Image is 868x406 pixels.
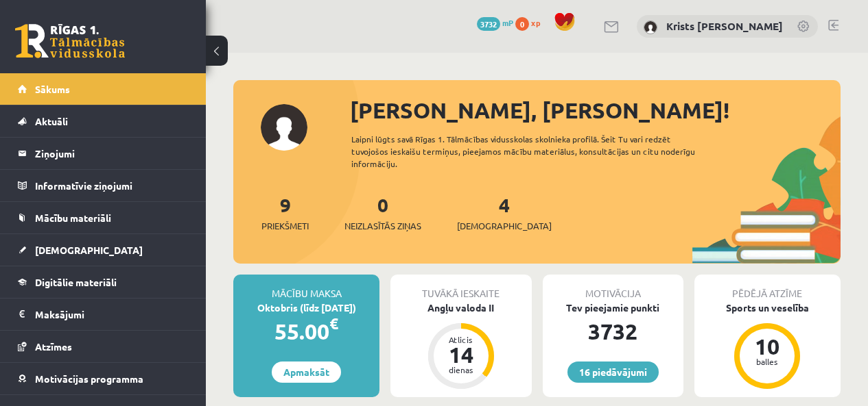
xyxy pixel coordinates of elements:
a: Krists [PERSON_NAME] [666,19,783,33]
a: Sports un veselība 10 balles [694,301,841,391]
div: 3732 [543,315,683,348]
a: Angļu valoda II Atlicis 14 dienas [390,301,531,391]
legend: Ziņojumi [35,138,189,169]
a: Sākums [18,73,189,105]
span: Neizlasītās ziņas [344,219,421,233]
div: 10 [747,335,788,357]
a: 9Priekšmeti [261,192,309,233]
a: Maksājumi [18,299,189,330]
div: balles [747,357,788,366]
img: Krists Andrejs Zeile [644,21,657,34]
div: Mācību maksa [233,275,379,301]
div: dienas [441,366,482,374]
div: 14 [441,344,482,366]
span: 0 [515,17,529,31]
a: Ziņojumi [18,138,189,169]
div: Angļu valoda II [390,301,531,315]
a: 0Neizlasītās ziņas [344,192,421,233]
span: Digitālie materiāli [35,276,117,288]
a: 16 piedāvājumi [567,361,659,383]
a: 3732 mP [477,17,513,28]
span: Motivācijas programma [35,372,143,385]
legend: Maksājumi [35,299,189,330]
span: 3732 [477,17,500,31]
a: 0 xp [515,17,547,28]
div: Sports un veselība [694,301,841,315]
span: [DEMOGRAPHIC_DATA] [35,244,143,256]
a: 4[DEMOGRAPHIC_DATA] [457,192,552,233]
a: Rīgas 1. Tālmācības vidusskola [15,24,125,58]
a: Apmaksāt [272,361,341,383]
div: 55.00 [233,315,379,348]
div: Tuvākā ieskaite [390,275,531,301]
a: Informatīvie ziņojumi [18,170,189,201]
span: Aktuāli [35,115,68,127]
div: Motivācija [543,275,683,301]
div: Pēdējā atzīme [694,275,841,301]
span: mP [502,17,513,28]
a: Motivācijas programma [18,363,189,394]
span: Sākums [35,83,70,95]
span: [DEMOGRAPHIC_DATA] [457,219,552,233]
div: Laipni lūgts savā Rīgas 1. Tālmācības vidusskolas skolnieka profilā. Šeit Tu vari redzēt tuvojošo... [351,133,716,170]
span: Atzīmes [35,340,72,353]
div: Oktobris (līdz [DATE]) [233,301,379,315]
a: Mācību materiāli [18,202,189,233]
span: € [329,314,338,333]
a: [DEMOGRAPHIC_DATA] [18,234,189,266]
a: Aktuāli [18,105,189,137]
legend: Informatīvie ziņojumi [35,170,189,201]
span: Priekšmeti [261,219,309,233]
div: Atlicis [441,335,482,344]
a: Atzīmes [18,331,189,362]
a: Digitālie materiāli [18,266,189,298]
span: Mācību materiāli [35,212,111,224]
span: xp [531,17,540,28]
div: [PERSON_NAME], [PERSON_NAME]! [350,94,841,127]
div: Tev pieejamie punkti [543,301,683,315]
